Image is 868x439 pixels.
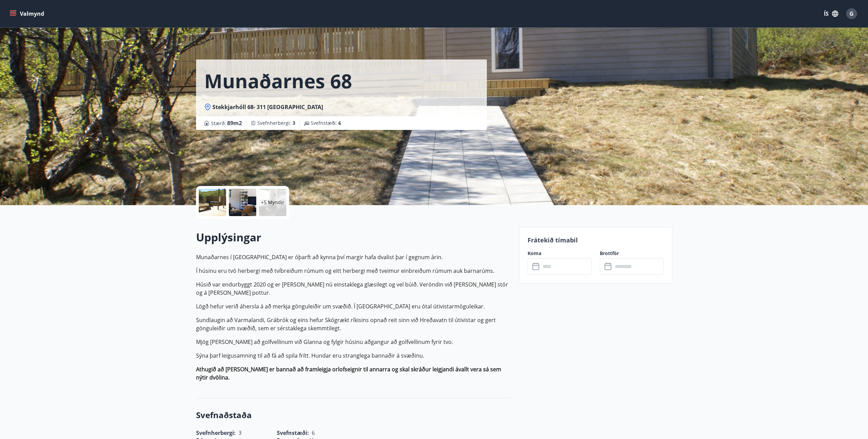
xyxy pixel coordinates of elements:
span: G [850,10,854,17]
h2: Upplýsingar [196,230,511,245]
p: Sýna þarf leigusamning til að fá að spila frítt. Hundar eru stranglega bannaðir á svæðinu. [196,351,511,360]
span: 3 [293,120,295,126]
p: Sundlaugin að Varmalandi, Grábrók og eins hefur Skógrækt ríkisins opnað reit sinn við Hreðavatn t... [196,316,511,332]
p: Lögð hefur verið áhersla á að merkja gönguleiðir um svæðið. Í [GEOGRAPHIC_DATA] eru ótal útivista... [196,302,511,310]
span: Svefnherbergi : [257,120,295,127]
p: Í húsinu eru tvö herbergi með tvíbreiðum rúmum og eitt herbergi með tveimur einbreiðum rúmum auk ... [196,267,511,275]
button: G [843,5,860,22]
button: menu [8,8,47,20]
h3: Svefnaðstaða [196,409,511,421]
span: Stærð : [211,119,242,127]
span: 89 m2 [227,119,242,127]
span: Stekkjarhóll 68- 311 [GEOGRAPHIC_DATA] [212,103,323,111]
label: Koma [528,250,592,257]
strong: Athugið að [PERSON_NAME] er bannað að framleigja orlofseignir til annarra og skal skráður leigjan... [196,365,501,381]
span: Svefnstæði : [311,120,341,127]
p: Frátekið tímabil [528,236,664,244]
h1: Munaðarnes 68 [204,68,352,94]
span: 6 [338,120,341,126]
p: Húsið var endurbyggt 2020 og er [PERSON_NAME] nú einstaklega glæsilegt og vel búið. Veröndin við ... [196,280,511,297]
p: +5 Myndir [261,199,284,206]
button: ÍS [820,8,842,20]
p: Mjög [PERSON_NAME] að golfvellinum við Glanna og fylgir húsinu aðgangur að golfvellinum fyrir tvo. [196,338,511,346]
p: Munaðarnes í [GEOGRAPHIC_DATA] er óþarft að kynna því margir hafa dvalist þar í gegnum árin. [196,253,511,261]
label: Brottför [600,250,664,257]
